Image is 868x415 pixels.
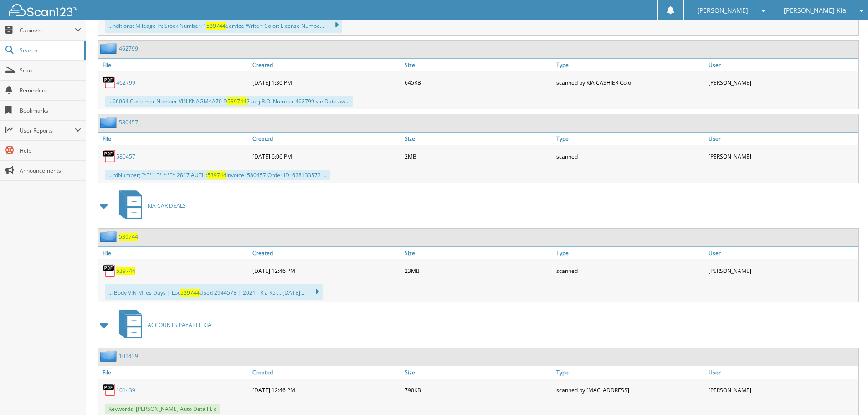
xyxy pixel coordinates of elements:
img: folder2.png [100,43,119,54]
a: 462799 [119,45,138,52]
img: PDF.png [103,264,116,277]
span: Bookmarks [20,107,81,114]
a: Created [250,366,402,379]
a: Created [250,59,402,71]
span: ACCOUNTS PAYABLE KIA [148,321,211,329]
div: scanned by KIA CASHIER Color [554,73,706,92]
div: 790KB [402,381,555,399]
span: KIA CAR DEALS [148,202,186,210]
img: PDF.png [103,76,116,89]
div: [PERSON_NAME] [706,381,858,399]
a: 580457 [116,153,135,160]
a: 101439 [116,386,135,394]
a: 462799 [116,79,135,87]
span: [PERSON_NAME] Kia [784,8,846,13]
div: ...nditions: Mileage In: Stock Number: 1 Service Writer: Color: License Numbe... [105,17,342,33]
span: User Reports [20,127,75,134]
a: Size [402,247,555,259]
a: User [706,366,858,379]
a: File [98,247,250,259]
div: ...rdNumber; “*"*"""* **"* 2817 AUTH: Invoice: 580457 Order ID: 628133572 ... [105,170,330,180]
a: 101439 [119,352,138,360]
a: 580457 [119,118,138,126]
div: [DATE] 1:30 PM [250,73,402,92]
img: folder2.png [100,117,119,128]
span: Keywords: [PERSON_NAME] Auto Detail Llc [105,404,220,414]
span: Scan [20,67,81,74]
div: scanned by [MAC_ADDRESS] [554,381,706,399]
span: Announcements [20,167,81,174]
div: [PERSON_NAME] [706,147,858,165]
a: Type [554,59,706,71]
a: ACCOUNTS PAYABLE KIA [113,307,211,343]
a: KIA CAR DEALS [113,188,186,224]
a: Size [402,59,555,71]
a: Created [250,133,402,145]
a: Type [554,133,706,145]
a: Created [250,247,402,259]
div: [PERSON_NAME] [706,73,858,92]
a: 539744 [119,233,138,241]
span: [PERSON_NAME] [697,8,748,13]
a: File [98,133,250,145]
span: 539744 [207,171,226,179]
div: 23MB [402,261,555,280]
img: folder2.png [100,350,119,362]
a: Size [402,133,555,145]
span: Cabinets [20,26,75,34]
span: Reminders [20,87,81,94]
a: User [706,247,858,259]
iframe: Chat Widget [822,371,868,415]
img: PDF.png [103,383,116,397]
span: Search [20,46,80,54]
div: [DATE] 6:06 PM [250,147,402,165]
div: ... Body VIN Miles Days | Loc Used 294457B | 2021| Kia K5 ... [DATE]... [105,284,323,300]
div: 645KB [402,73,555,92]
a: Type [554,247,706,259]
div: [DATE] 12:46 PM [250,381,402,399]
a: File [98,366,250,379]
a: File [98,59,250,71]
div: 2MB [402,147,555,165]
span: Help [20,147,81,154]
span: 539744 [227,97,247,105]
a: Type [554,366,706,379]
div: [PERSON_NAME] [706,261,858,280]
div: ...66064 Customer Number VIN KNAGM4A70 D 2 ae j R.O. Number 462799 vie Date aw... [105,96,353,107]
div: scanned [554,147,706,165]
div: scanned [554,261,706,280]
a: Size [402,366,555,379]
img: scan123-logo-white.svg [9,4,77,16]
span: 539744 [206,22,226,30]
a: User [706,59,858,71]
a: User [706,133,858,145]
a: 539744 [116,267,135,275]
img: folder2.png [100,231,119,242]
span: 539744 [180,289,200,297]
img: PDF.png [103,149,116,163]
div: [DATE] 12:46 PM [250,261,402,280]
